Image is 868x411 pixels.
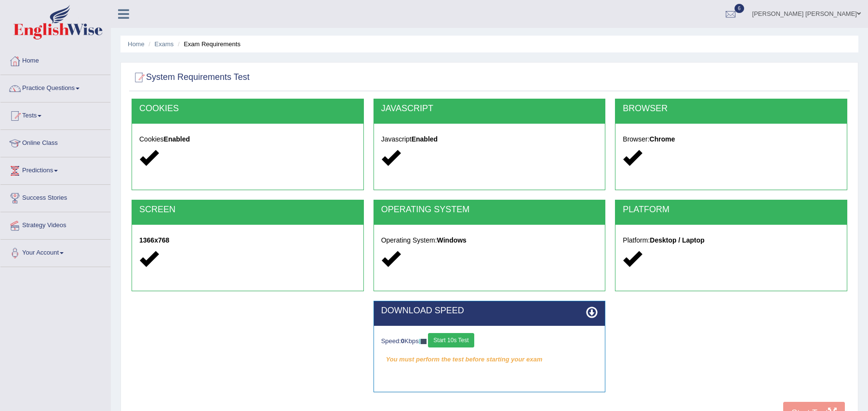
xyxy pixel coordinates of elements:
a: Exams [155,40,174,48]
div: Speed: Kbps [381,333,598,350]
h2: OPERATING SYSTEM [381,205,598,215]
strong: Windows [437,236,467,244]
h2: System Requirements Test [132,70,250,85]
li: Exam Requirements [175,39,240,49]
h5: Browser: [623,136,840,143]
a: Home [128,40,145,48]
a: Success Stories [0,185,110,209]
h5: Operating System: [381,237,598,244]
a: Practice Questions [0,75,110,99]
strong: Enabled [164,135,190,143]
strong: Chrome [650,135,675,143]
a: Your Account [0,240,110,264]
h2: DOWNLOAD SPEED [381,306,598,316]
h5: Cookies [139,136,356,143]
strong: 1366x768 [139,236,169,244]
span: 6 [734,4,744,13]
h2: JAVASCRIPT [381,104,598,114]
h2: COOKIES [139,104,356,114]
img: ajax-loader-fb-connection.gif [419,339,427,344]
strong: 0 [401,337,404,345]
h2: PLATFORM [623,205,840,215]
em: You must perform the test before starting your exam [381,352,598,367]
a: Home [0,48,110,72]
a: Online Class [0,130,110,154]
h2: SCREEN [139,205,356,215]
a: Predictions [0,157,110,181]
strong: Enabled [412,135,438,143]
button: Start 10s Test [428,333,474,347]
strong: Desktop / Laptop [650,236,705,244]
a: Tests [0,103,110,127]
h2: BROWSER [623,104,840,114]
h5: Javascript [381,136,598,143]
a: Strategy Videos [0,212,110,236]
h5: Platform: [623,237,840,244]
